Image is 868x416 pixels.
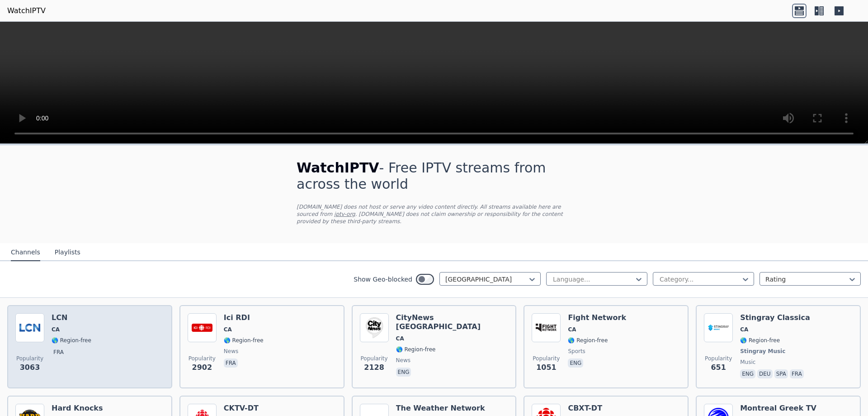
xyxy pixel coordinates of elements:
[15,313,44,342] img: LCN
[740,369,755,378] p: eng
[757,369,773,378] p: deu
[224,313,264,322] h6: Ici RDI
[536,362,557,373] span: 1051
[361,355,388,362] span: Popularity
[704,313,733,342] img: Stingray Classica
[396,404,485,413] h6: The Weather Network
[774,369,788,378] p: spa
[790,369,804,378] p: fra
[55,244,80,261] button: Playlists
[740,404,816,413] h6: Montreal Greek TV
[52,337,91,344] span: 🌎 Region-free
[297,203,571,225] p: [DOMAIN_NAME] does not host or serve any video content directly. All streams available here are s...
[740,348,785,355] span: Stingray Music
[568,404,608,413] h6: CBXT-DT
[568,337,608,344] span: 🌎 Region-free
[364,362,384,373] span: 2128
[568,313,626,322] h6: Fight Network
[224,337,264,344] span: 🌎 Region-free
[568,348,585,355] span: sports
[396,335,404,342] span: CA
[16,355,43,362] span: Popularity
[740,337,780,344] span: 🌎 Region-free
[224,404,264,413] h6: CKTV-DT
[11,244,40,261] button: Channels
[740,359,755,366] span: music
[740,326,748,333] span: CA
[224,348,238,355] span: news
[532,313,561,342] img: Fight Network
[396,357,410,364] span: news
[360,313,389,342] img: CityNews Toronto
[334,211,355,217] a: iptv-org
[740,313,810,322] h6: Stingray Classica
[192,362,212,373] span: 2902
[297,160,379,176] span: WatchIPTV
[224,359,238,368] p: fra
[533,355,560,362] span: Popularity
[224,326,232,333] span: CA
[52,404,103,413] h6: Hard Knocks
[52,326,60,333] span: CA
[189,355,216,362] span: Popularity
[396,313,509,331] h6: CityNews [GEOGRAPHIC_DATA]
[396,346,436,353] span: 🌎 Region-free
[52,313,91,322] h6: LCN
[396,368,411,377] p: eng
[188,313,217,342] img: Ici RDI
[354,275,412,284] label: Show Geo-blocked
[20,362,40,373] span: 3063
[7,5,46,16] a: WatchIPTV
[568,326,576,333] span: CA
[705,355,732,362] span: Popularity
[711,362,726,373] span: 651
[568,359,583,368] p: eng
[52,348,66,357] p: fra
[297,160,571,192] h1: - Free IPTV streams from across the world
